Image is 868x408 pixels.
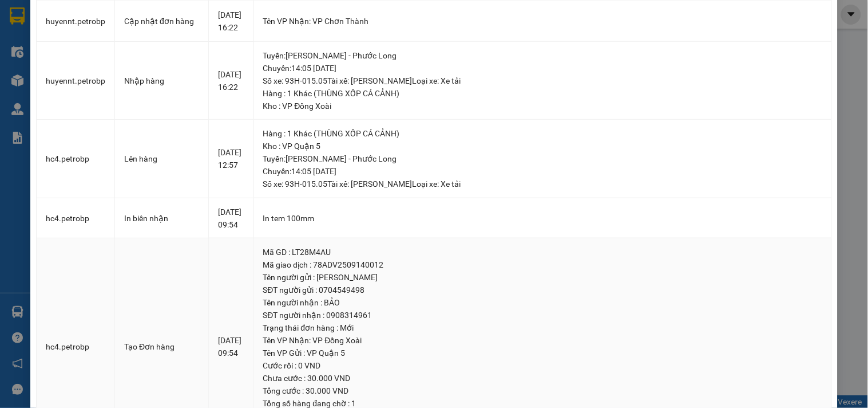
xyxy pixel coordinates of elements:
div: Trạng thái đơn hàng : Mới [263,321,822,334]
td: hc4.petrobp [37,120,115,198]
div: Hàng : 1 Khác (THÙNG XỐP CÁ CẢNH) [263,87,822,100]
span: CC : [108,77,124,89]
div: Tuyến : [PERSON_NAME] - Phước Long Chuyến: 14:05 [DATE] Số xe: 93H-015.05 Tài xế: [PERSON_NAME] ... [263,152,822,190]
div: Kho : VP Quận 5 [263,140,822,152]
div: [DATE] 16:22 [218,9,244,34]
div: Mã giao dịch : 78ADV2509140012 [263,258,822,271]
div: In biên nhận [124,212,199,225]
div: SĐT người gửi : 0704549498 [263,284,822,296]
div: Tạo Đơn hàng [124,340,199,353]
div: Lên hàng [124,152,199,165]
div: Tên VP Nhận: VP Đồng Xoài [263,334,822,347]
div: [DATE] 09:54 [218,206,244,231]
td: huyennt.petrobp [37,1,115,42]
div: VP Bom Bo [109,10,187,37]
div: Mã GD : LT28M4AU [263,246,822,258]
div: Tên người nhận : BẢO [263,296,822,309]
div: In tem 100mm [263,212,822,225]
span: Gửi: [10,11,27,23]
div: Cước rồi : 0 VND [263,359,822,372]
div: Tổng cước : 30.000 VND [263,385,822,397]
div: Tên người gửi : [PERSON_NAME] [263,271,822,284]
div: VP [PERSON_NAME] [10,10,101,37]
div: SĐT người nhận : 0908314961 [263,309,822,321]
td: hc4.petrobp [37,198,115,239]
span: Nhận: [109,11,137,23]
div: Tên VP Gửi : VP Quận 5 [263,347,822,359]
div: Kho : VP Đồng Xoài [263,100,822,112]
div: [DATE] 16:22 [218,68,244,93]
div: Chưa cước : 30.000 VND [263,372,822,385]
div: Hàng : 1 Khác (THÙNG XỐP CÁ CẢNH) [263,127,822,140]
div: Cập nhật đơn hàng [124,15,199,28]
div: CHỊ DIỄM [10,37,101,51]
div: 50.000 [108,74,188,90]
div: Nhập hàng [124,74,199,87]
div: [DATE] 12:57 [218,146,244,171]
td: huyennt.petrobp [37,42,115,120]
div: Tên VP Nhận: VP Chơn Thành [263,15,822,28]
div: Tuyến : [PERSON_NAME] - Phước Long Chuyến: 14:05 [DATE] Số xe: 93H-015.05 Tài xế: [PERSON_NAME] ... [263,49,822,87]
div: [DATE] 09:54 [218,334,244,359]
div: C TRANG [109,37,187,51]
